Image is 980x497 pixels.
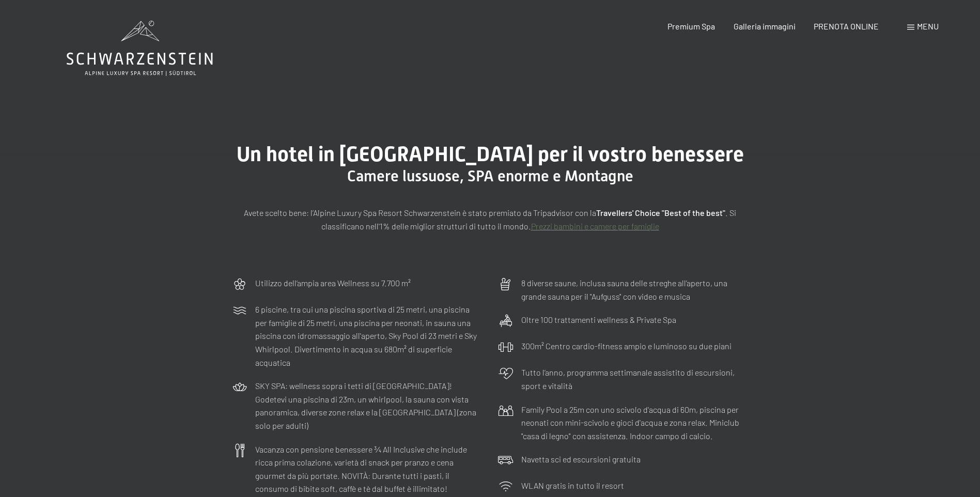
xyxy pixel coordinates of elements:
[521,339,732,353] p: 300m² Centro cardio-fitness ampio e luminoso su due piani
[521,276,749,303] p: 8 diverse saune, inclusa sauna delle streghe all’aperto, una grande sauna per il "Aufguss" con vi...
[667,21,715,31] a: Premium Spa
[347,167,633,185] span: Camere lussuose, SPA enorme e Montagne
[237,142,744,166] span: Un hotel in [GEOGRAPHIC_DATA] per il vostro benessere
[255,276,411,290] p: Utilizzo dell‘ampia area Wellness su 7.700 m²
[255,443,483,495] p: Vacanza con pensione benessere ¾ All Inclusive che include ricca prima colazione, varietà di snac...
[531,221,659,231] a: Prezzi bambini e camere per famiglie
[521,403,749,443] p: Family Pool a 25m con uno scivolo d'acqua di 60m, piscina per neonati con mini-scivolo e gioci d'...
[521,313,676,327] p: Oltre 100 trattamenti wellness & Private Spa
[917,21,939,31] span: Menu
[521,453,641,466] p: Navetta sci ed escursioni gratuita
[814,21,879,31] a: PRENOTA ONLINE
[255,379,483,432] p: SKY SPA: wellness sopra i tetti di [GEOGRAPHIC_DATA]! Godetevi una piscina di 23m, un whirlpool, ...
[232,206,749,232] p: Avete scelto bene: l’Alpine Luxury Spa Resort Schwarzenstein è stato premiato da Tripadvisor con ...
[521,366,749,392] p: Tutto l’anno, programma settimanale assistito di escursioni, sport e vitalità
[734,21,796,31] a: Galleria immagini
[596,208,725,218] strong: Travellers' Choice "Best of the best"
[255,303,483,369] p: 6 piscine, tra cui una piscina sportiva di 25 metri, una piscina per famiglie di 25 metri, una pi...
[521,479,624,492] p: WLAN gratis in tutto il resort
